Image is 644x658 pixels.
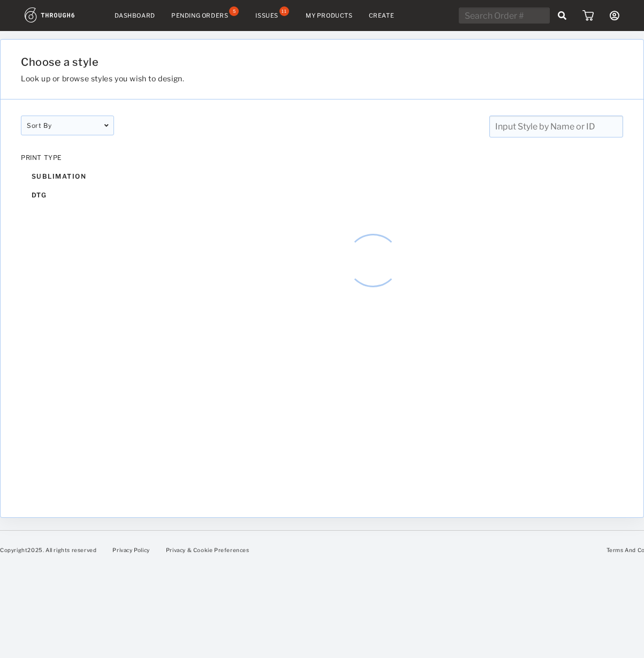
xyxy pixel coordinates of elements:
[459,7,550,24] input: Search Order #
[21,56,521,68] h1: Choose a style
[25,7,99,22] img: logo.1c10ca64.svg
[255,11,290,20] a: Issues11
[306,12,353,19] a: My Products
[171,11,239,20] a: Pending Orders5
[112,547,149,553] a: Privacy Policy
[21,167,114,186] div: sublimation
[369,12,395,19] a: Create
[279,6,289,16] div: 11
[489,116,623,137] input: Input Style by Name or ID
[21,186,114,204] div: dtg
[582,10,594,21] img: icon_cart.dab5cea1.svg
[21,116,114,135] div: Sort By
[115,12,155,19] a: Dashboard
[229,6,239,16] div: 5
[166,547,249,553] a: Privacy & Cookie Preferences
[21,74,521,83] h3: Look up or browse styles you wish to design.
[21,154,114,162] div: PRINT TYPE
[255,12,278,19] div: Issues
[171,12,228,19] div: Pending Orders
